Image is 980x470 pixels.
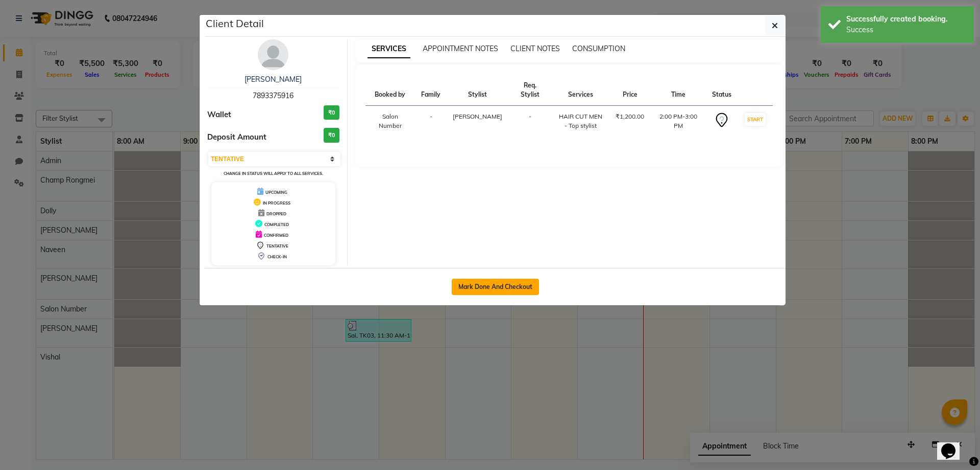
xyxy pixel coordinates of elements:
[224,171,323,176] small: Change in status will apply to all services.
[609,75,650,106] th: Price
[253,91,293,100] span: 7893375916
[324,128,339,143] h3: ₹0
[650,106,706,137] td: 2:00 PM-3:00 PM
[365,106,415,137] td: Salon Number
[745,113,766,126] button: START
[423,44,498,53] span: APPOINTMENT NOTES
[264,233,288,238] span: CONFIRMED
[552,75,609,106] th: Services
[846,25,966,35] div: Success
[263,200,290,206] span: IN PROGRESS
[510,44,560,53] span: CLIENT NOTES
[367,40,410,58] span: SERVICES
[508,75,552,106] th: Req. Stylist
[706,75,738,106] th: Status
[266,211,286,216] span: DROPPED
[453,113,502,120] span: [PERSON_NAME]
[447,75,508,106] th: Stylist
[415,106,447,137] td: -
[267,254,287,259] span: CHECK-IN
[508,106,552,137] td: -
[244,75,302,84] a: [PERSON_NAME]
[452,279,539,295] button: Mark Done And Checkout
[206,16,264,31] h5: Client Detail
[616,112,644,121] div: ₹1,200.00
[846,14,966,25] div: Successfully created booking.
[415,75,447,106] th: Family
[264,222,289,227] span: COMPLETED
[937,429,970,460] iframe: chat widget
[258,39,288,70] img: avatar
[207,109,231,121] span: Wallet
[207,131,266,143] span: Deposit Amount
[365,75,415,106] th: Booked by
[265,190,287,195] span: UPCOMING
[650,75,706,106] th: Time
[572,44,625,53] span: CONSUMPTION
[558,112,603,130] div: HAIR CUT MEN - Top stylist
[266,243,288,249] span: TENTATIVE
[324,105,339,120] h3: ₹0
